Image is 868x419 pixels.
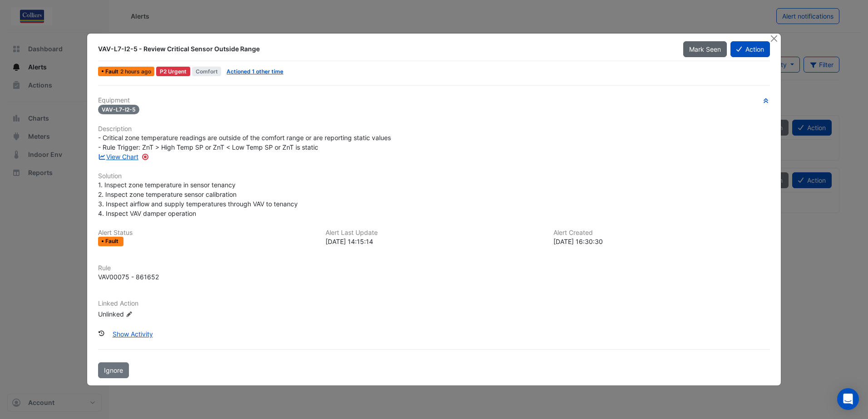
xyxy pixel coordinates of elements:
[98,309,207,318] div: Unlinked
[98,362,129,378] button: Ignore
[769,34,779,43] button: Close
[98,125,770,133] h6: Description
[98,105,139,114] span: VAV-L7-I2-5
[141,153,149,161] div: Tooltip anchor
[126,311,133,317] fa-icon: Edit Linked Action
[105,69,120,74] span: Fault
[689,45,721,53] span: Mark Seen
[98,272,159,282] div: VAV00075 - 861652
[98,153,138,161] a: View Chart
[98,172,770,180] h6: Solution
[98,229,315,237] h6: Alert Status
[98,134,391,151] span: - Critical zone temperature readings are outside of the comfort range or are reporting static val...
[227,68,283,75] a: Actioned 1 other time
[683,41,727,57] button: Mark Seen
[156,67,190,76] div: P2 Urgent
[553,237,770,246] div: [DATE] 16:30:30
[107,326,159,342] button: Show Activity
[98,181,298,217] span: 1. Inspect zone temperature in sensor tenancy 2. Inspect zone temperature sensor calibration 3. I...
[105,239,120,244] span: Fault
[192,67,222,76] span: Comfort
[120,68,151,75] span: Wed 17-Sep-2025 14:15 AEST
[730,41,770,57] button: Action
[553,229,770,237] h6: Alert Created
[104,366,123,374] span: Ignore
[98,97,770,104] h6: Equipment
[325,229,542,237] h6: Alert Last Update
[98,300,770,307] h6: Linked Action
[98,264,770,272] h6: Rule
[98,44,672,54] div: VAV-L7-I2-5 - Review Critical Sensor Outside Range
[325,237,542,246] div: [DATE] 14:15:14
[837,388,859,410] div: Open Intercom Messenger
